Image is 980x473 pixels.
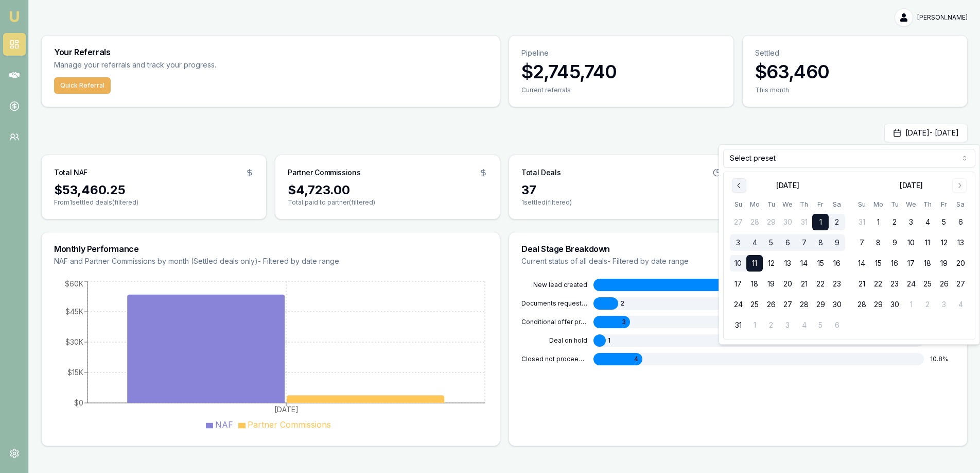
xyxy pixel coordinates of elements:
button: 3 [903,214,919,230]
button: 1 [812,214,829,230]
p: 1 settled (filtered) [521,198,721,207]
button: 30 [779,214,796,230]
button: 1 [870,214,886,230]
span: NAF [215,419,233,430]
button: 7 [796,234,812,251]
button: 8 [870,234,886,251]
button: 30 [886,296,903,313]
h3: $63,460 [755,61,955,82]
button: 31 [796,214,812,230]
button: 28 [853,296,870,313]
div: This month [755,86,955,94]
button: 25 [746,296,763,313]
button: 29 [812,296,829,313]
button: 4 [952,296,969,313]
button: 2 [886,214,903,230]
button: 3 [936,296,952,313]
button: 27 [779,296,796,313]
button: 11 [919,234,936,251]
div: 37 [521,182,721,198]
button: 24 [903,276,919,292]
th: Monday [870,199,886,210]
div: CLOSED NOT PROCEEDING [521,355,587,363]
button: 16 [829,255,845,272]
tspan: $15K [67,368,83,377]
button: 2 [829,214,845,230]
div: CONDITIONAL OFFER PROVIDED TO CLIENT [521,318,587,326]
button: 31 [853,214,870,230]
button: 19 [763,276,779,292]
span: 2 [620,299,624,308]
button: 6 [952,214,969,230]
p: Pipeline [521,48,721,58]
button: 26 [763,296,779,313]
button: 18 [919,255,936,272]
div: [DATE] [776,180,799,191]
button: 28 [796,296,812,313]
th: Sunday [730,199,746,210]
button: 19 [936,255,952,272]
button: 14 [796,255,812,272]
tspan: [DATE] [274,405,299,414]
button: 20 [952,255,969,272]
button: 21 [853,276,870,292]
p: Manage your referrals and track your progress. [54,59,318,71]
button: 29 [870,296,886,313]
h3: Your Referrals [54,48,487,56]
p: NAF and Partner Commissions by month (Settled deals only) - Filtered by date range [54,256,487,266]
img: emu-icon-u.png [8,10,21,23]
button: 9 [829,234,845,251]
button: 22 [870,276,886,292]
button: 9 [886,234,903,251]
button: Go to previous month [732,178,746,193]
th: Tuesday [886,199,903,210]
button: 30 [829,296,845,313]
button: 16 [886,255,903,272]
th: Monday [746,199,763,210]
th: Wednesday [779,199,796,210]
th: Saturday [952,199,969,210]
button: 15 [812,255,829,272]
tspan: $30K [65,337,83,346]
h3: Total NAF [54,167,87,178]
div: $4,723.00 [288,182,487,198]
th: Tuesday [763,199,779,210]
button: 1 [903,296,919,313]
button: 13 [952,234,969,251]
button: 17 [730,276,746,292]
p: Total paid to partner (filtered) [288,198,487,207]
th: Friday [812,199,829,210]
div: Current referrals [521,86,721,94]
p: Current status of all deals - Filtered by date range [521,256,955,266]
button: 12 [763,255,779,272]
button: Quick Referral [54,77,111,94]
button: [DATE]- [DATE] [884,124,968,142]
button: 2 [763,317,779,333]
button: 26 [936,276,952,292]
button: 4 [796,317,812,333]
button: 11 [746,255,763,272]
div: $53,460.25 [54,182,254,198]
h3: Total Deals [521,167,561,178]
th: Wednesday [903,199,919,210]
span: 1 [608,336,610,345]
span: Partner Commissions [248,419,331,430]
div: NEW LEAD CREATED [521,281,587,289]
h3: Deal Stage Breakdown [521,245,955,253]
div: DOCUMENTS REQUESTED FROM CLIENT [521,299,587,308]
button: 1 [746,317,763,333]
button: 10 [730,255,746,272]
th: Sunday [853,199,870,210]
button: 4 [919,214,936,230]
button: 5 [936,214,952,230]
button: 27 [952,276,969,292]
h3: Partner Commissions [288,167,360,178]
h3: Monthly Performance [54,245,487,253]
button: 14 [853,255,870,272]
div: 10.8 % [930,355,955,363]
h3: $2,745,740 [521,61,721,82]
th: Friday [936,199,952,210]
button: 3 [730,234,746,251]
button: 27 [730,214,746,230]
